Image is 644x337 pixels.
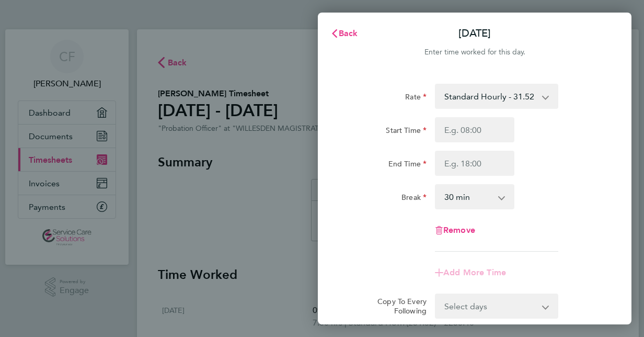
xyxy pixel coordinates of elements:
label: Start Time [386,126,427,138]
button: Remove [435,226,475,234]
input: E.g. 18:00 [435,151,514,176]
label: Break [401,193,427,205]
div: Enter time worked for this day. [318,46,631,59]
label: Copy To Every Following [369,297,427,316]
p: [DATE] [458,26,491,41]
button: Back [320,23,369,44]
span: Remove [443,225,475,235]
input: E.g. 08:00 [435,117,514,142]
label: Rate [405,92,427,105]
span: Back [339,28,358,38]
label: End Time [388,159,427,172]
